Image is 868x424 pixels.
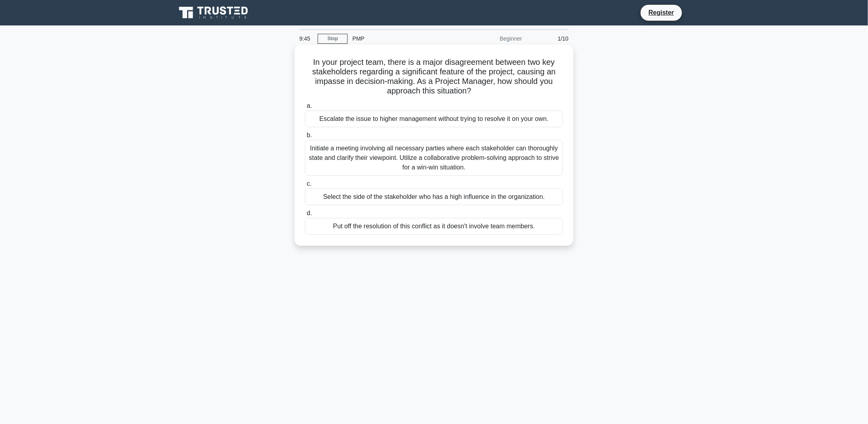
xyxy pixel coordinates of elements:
span: b. [307,132,312,138]
h5: In your project team, there is a major disagreement between two key stakeholders regarding a sign... [304,57,564,96]
a: Stop [318,34,348,44]
span: d. [307,210,312,216]
div: Select the side of the stakeholder who has a high influence in the organization. [305,189,563,205]
div: 9:45 [295,31,318,47]
div: Put off the resolution of this conflict as it doesn't involve team members. [305,218,563,235]
span: c. [307,180,311,187]
a: Register [644,8,679,18]
div: 1/10 [527,31,573,47]
span: a. [307,102,312,109]
div: Beginner [457,31,527,47]
div: Escalate the issue to higher management without trying to resolve it on your own. [305,111,563,127]
div: Initiate a meeting involving all necessary parties where each stakeholder can thoroughly state an... [305,140,563,176]
div: PMP [348,31,457,47]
